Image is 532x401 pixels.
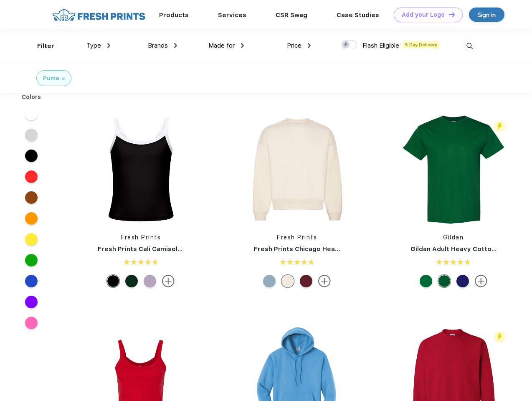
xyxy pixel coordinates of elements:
[456,275,469,287] div: Cobalt
[475,275,487,287] img: more.svg
[50,8,148,22] img: fo%20logo%202.webp
[107,43,110,48] img: dropdown.png
[144,275,156,287] div: Purple White
[281,275,294,287] div: Buttermilk mto
[159,11,189,19] a: Products
[318,275,331,287] img: more.svg
[85,114,196,225] img: func=resize&h=266
[410,245,519,253] a: Gildan Adult Heavy Cotton T-Shirt
[287,42,301,49] span: Price
[402,11,445,18] div: Add your Logo
[174,43,177,48] img: dropdown.png
[241,43,244,48] img: dropdown.png
[86,42,101,49] span: Type
[300,275,312,287] div: Crimson Red mto
[125,275,138,287] div: Dark Green
[469,8,504,22] a: Sign in
[218,11,246,19] a: Services
[463,39,476,53] img: desktop_search.svg
[241,114,352,225] img: func=resize&h=266
[478,10,496,20] div: Sign in
[148,42,168,49] span: Brands
[254,245,398,253] a: Fresh Prints Chicago Heavyweight Crewneck
[494,121,505,132] img: flash_active_toggle.svg
[449,12,455,17] img: DT
[121,234,161,241] a: Fresh Prints
[308,43,311,48] img: dropdown.png
[37,41,54,51] div: Filter
[208,42,235,49] span: Made for
[362,42,399,49] span: Flash Eligible
[62,77,65,80] img: filter_cancel.svg
[494,331,505,343] img: flash_active_toggle.svg
[43,74,59,83] div: Puma
[263,275,276,287] div: Slate Blue
[420,275,432,287] div: Antiq Irish Grn
[162,275,175,287] img: more.svg
[277,234,317,241] a: Fresh Prints
[107,275,119,287] div: Black White
[98,245,195,253] a: Fresh Prints Cali Camisole Top
[438,275,451,287] div: Turf Green
[443,234,464,241] a: Gildan
[403,41,440,48] span: 5 Day Delivery
[276,11,307,19] a: CSR Swag
[398,111,509,227] img: func=resize&h=266
[15,93,48,102] div: Colors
